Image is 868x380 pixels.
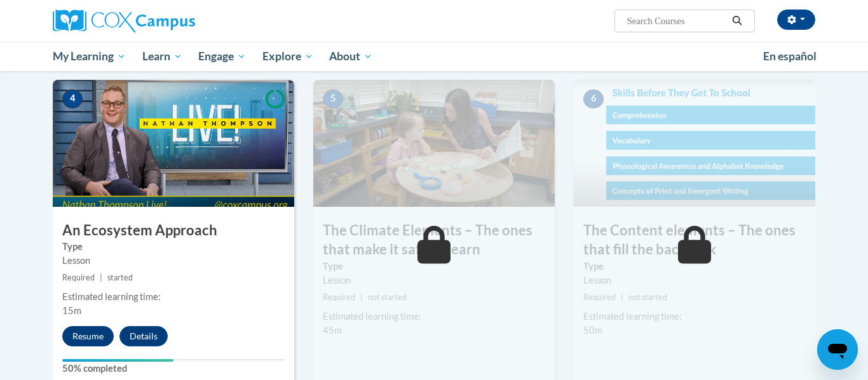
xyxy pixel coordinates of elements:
[728,13,747,29] button: Search
[583,89,604,108] span: 6
[62,362,285,376] label: 50% completed
[53,10,195,32] img: Cox Campus
[62,305,81,316] span: 15m
[621,292,623,302] span: |
[62,240,285,254] label: Type
[107,273,133,282] span: started
[62,89,83,108] span: 4
[190,42,254,71] a: Engage
[360,292,363,302] span: |
[119,326,168,346] button: Details
[34,42,834,71] div: Main menu
[62,273,95,282] span: Required
[62,326,114,346] button: Resume
[322,42,381,71] a: About
[262,49,313,64] span: Explore
[323,310,545,324] div: Estimated learning time:
[323,259,545,273] label: Type
[323,89,343,108] span: 5
[763,49,817,63] span: En español
[62,290,285,304] div: Estimated learning time:
[44,42,134,71] a: My Learning
[323,325,342,336] span: 45m
[313,80,555,207] img: Course Image
[142,49,182,64] span: Learn
[574,80,815,207] img: Course Image
[53,10,294,32] a: Cox Campus
[254,42,322,71] a: Explore
[100,273,102,282] span: |
[626,13,728,29] input: Search Courses
[583,325,602,336] span: 50m
[628,292,667,302] span: not started
[62,254,285,268] div: Lesson
[62,359,173,362] div: Your progress
[323,273,545,287] div: Lesson
[53,49,126,64] span: My Learning
[583,310,806,324] div: Estimated learning time:
[198,49,246,64] span: Engage
[574,221,815,260] h3: The Content elements – The ones that fill the backpack
[583,259,806,273] label: Type
[755,43,825,70] a: En español
[53,221,294,240] h3: An Ecosystem Approach
[313,221,555,260] h3: The Climate Elements – The ones that make it safe to learn
[323,292,355,302] span: Required
[583,292,616,302] span: Required
[329,49,372,64] span: About
[368,292,407,302] span: not started
[53,80,294,207] img: Course Image
[777,10,815,30] button: Account Settings
[817,329,858,370] iframe: Button to launch messaging window
[583,273,806,287] div: Lesson
[134,42,191,71] a: Learn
